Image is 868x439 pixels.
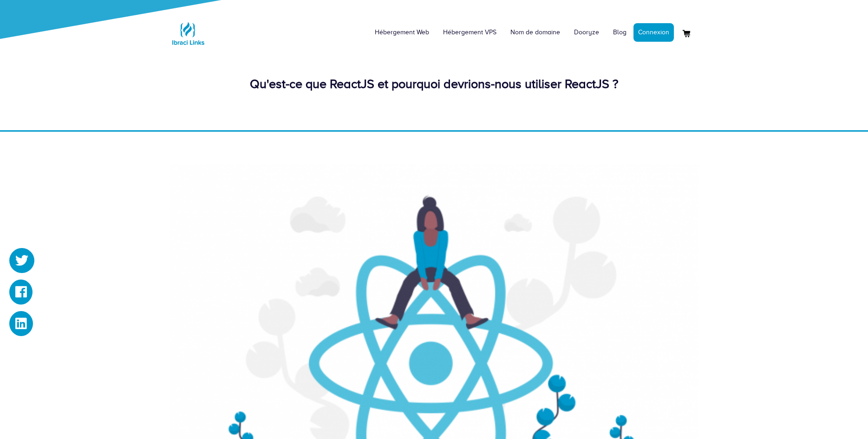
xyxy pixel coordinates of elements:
[606,19,633,46] a: Blog
[368,19,436,46] a: Hébergement Web
[170,7,207,52] a: Logo Ibraci Links
[633,23,674,42] a: Connexion
[170,15,207,52] img: Logo Ibraci Links
[503,19,567,46] a: Nom de domaine
[567,19,606,46] a: Dooryze
[436,19,503,46] a: Hébergement VPS
[170,75,699,93] div: Qu'est-ce que ReactJS et pourquoi devrions-nous utiliser ReactJS ?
